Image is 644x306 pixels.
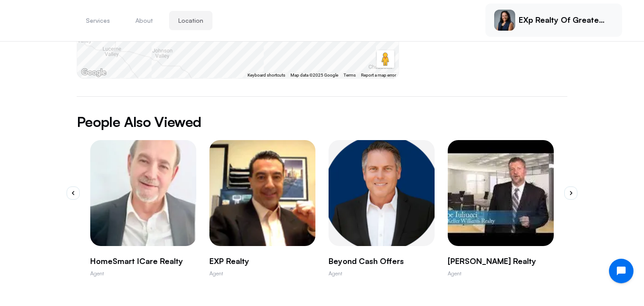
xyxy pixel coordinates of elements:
button: About [126,11,162,30]
p: eXp Realty of Greater LA [519,15,606,25]
h2: People Also Viewed [77,114,567,130]
img: Google [79,67,108,78]
swiper-slide: 9 / 10 [329,140,435,278]
a: JP ChimientiEXP RealtyAgent [209,140,315,278]
p: Agent [209,269,315,278]
img: JP Chimienti [209,140,315,246]
button: Location [169,11,212,30]
p: HomeSmart iCare Realty [90,257,196,266]
swiper-slide: 7 / 10 [90,140,196,278]
a: Monte RobertsHomeSmart iCare RealtyAgent [90,140,196,278]
p: Agent [329,269,435,278]
p: [PERSON_NAME] Realty [448,257,554,266]
a: joe iuliucci[PERSON_NAME] RealtyAgent [448,140,554,278]
swiper-slide: 8 / 10 [209,140,315,278]
p: Agent [448,269,554,278]
a: John MontanoBeyond Cash OffersAgent [329,140,435,278]
img: Vivienne Haroun [494,10,515,31]
button: Services [77,11,119,30]
a: Open this area in Google Maps (opens a new window) [79,67,108,78]
button: Drag Pegman onto the map to open Street View [377,50,394,68]
swiper-slide: 10 / 10 [448,140,554,278]
span: Map data ©2025 Google [290,73,338,77]
img: John Montano [323,135,440,251]
a: Report a map error [361,73,396,77]
button: Keyboard shortcuts [248,72,285,78]
img: Monte Roberts [90,140,196,246]
img: joe iuliucci [448,140,554,246]
p: Agent [90,269,196,278]
p: Beyond Cash Offers [329,257,435,266]
a: Terms (opens in new tab) [343,73,356,77]
p: EXP Realty [209,257,315,266]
